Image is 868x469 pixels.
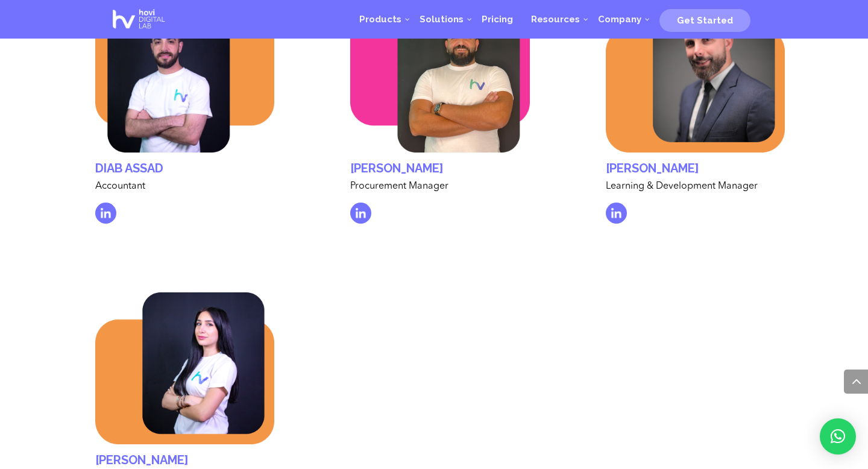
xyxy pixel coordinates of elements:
[410,1,473,37] a: Solutions
[589,1,650,37] a: Company
[659,10,750,28] a: Get Started
[598,14,641,25] span: Company
[473,1,522,37] a: Pricing
[420,14,464,25] span: Solutions
[531,14,580,25] span: Resources
[522,1,589,37] a: Resources
[350,1,410,37] a: Products
[359,14,401,25] span: Products
[677,15,733,26] span: Get Started
[350,181,529,203] p: Procurement Manager
[482,14,513,25] span: Pricing
[350,162,529,181] h2: [PERSON_NAME]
